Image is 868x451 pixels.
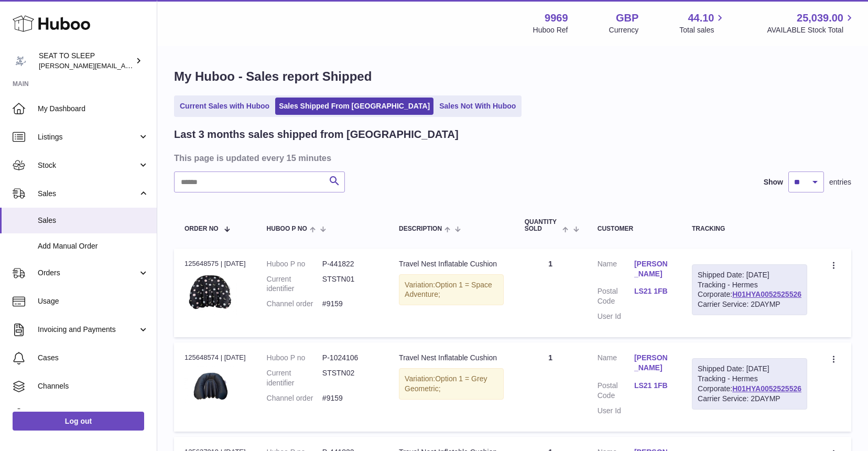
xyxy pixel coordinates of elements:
[322,259,378,269] dd: P-441822
[185,366,237,407] img: 99691734033825.jpeg
[634,286,671,296] a: LS21 1FB
[322,274,378,294] dd: STSTN01
[38,268,138,278] span: Orders
[598,312,634,321] dt: User Id
[598,225,671,232] div: Customer
[267,274,322,294] dt: Current identifier
[767,25,855,35] span: AVAILABLE Stock Total
[322,368,378,388] dd: STSTN02
[399,274,504,306] div: Variation:
[174,152,849,164] h3: This page is updated every 15 minutes
[267,259,322,269] dt: Huboo P no
[399,368,504,400] div: Variation:
[275,98,433,115] a: Sales Shipped From [GEOGRAPHIC_DATA]
[38,160,138,170] span: Stock
[322,353,378,363] dd: P-1024106
[174,127,459,142] h2: Last 3 months sales shipped from [GEOGRAPHIC_DATA]
[616,11,638,25] strong: GBP
[38,325,138,335] span: Invoicing and Payments
[399,259,504,269] div: Travel Nest Inflatable Cushion
[598,353,634,375] dt: Name
[609,25,639,35] div: Currency
[405,374,487,393] span: Option 1 = Grey Geometric;
[13,412,144,431] a: Log out
[692,264,807,316] div: Tracking - Hermes Corporate:
[514,249,587,337] td: 1
[732,384,801,393] a: H01HYA0052525526
[634,353,671,373] a: [PERSON_NAME]
[634,259,671,279] a: [PERSON_NAME]
[185,259,246,269] div: 125648575 | [DATE]
[38,216,149,225] span: Sales
[732,290,801,298] a: H01HYA0052525526
[39,61,210,70] span: [PERSON_NAME][EMAIL_ADDRESS][DOMAIN_NAME]
[692,225,807,232] div: Tracking
[767,11,855,35] a: 25,039.00 AVAILABLE Stock Total
[545,11,568,25] strong: 9969
[679,25,726,35] span: Total sales
[598,259,634,282] dt: Name
[38,189,138,199] span: Sales
[634,381,671,391] a: LS21 1FB
[38,381,149,391] span: Channels
[13,53,28,69] img: amy@seattosleep.co.uk
[38,353,149,363] span: Cases
[698,394,801,404] div: Carrier Service: 2DAYMP
[267,393,322,403] dt: Channel order
[688,11,714,25] span: 44.10
[267,353,322,363] dt: Huboo P no
[38,104,149,114] span: My Dashboard
[679,11,726,35] a: 44.10 Total sales
[267,225,307,232] span: Huboo P no
[533,25,568,35] div: Huboo Ref
[598,381,634,401] dt: Postal Code
[598,406,634,416] dt: User Id
[38,132,138,142] span: Listings
[692,358,807,410] div: Tracking - Hermes Corporate:
[764,177,783,187] label: Show
[399,353,504,363] div: Travel Nest Inflatable Cushion
[525,219,560,232] span: Quantity Sold
[514,342,587,431] td: 1
[185,272,237,315] img: 99691734033867.jpeg
[405,281,492,299] span: Option 1 = Space Adventure;
[322,299,378,309] dd: #9159
[174,68,851,85] h1: My Huboo - Sales report Shipped
[267,299,322,309] dt: Channel order
[322,393,378,403] dd: #9159
[399,225,442,232] span: Description
[267,368,322,388] dt: Current identifier
[829,177,851,187] span: entries
[598,286,634,306] dt: Postal Code
[38,296,149,306] span: Usage
[38,241,149,251] span: Add Manual Order
[436,98,519,115] a: Sales Not With Huboo
[185,353,246,362] div: 125648574 | [DATE]
[176,98,273,115] a: Current Sales with Huboo
[39,51,133,71] div: SEAT TO SLEEP
[797,11,843,25] span: 25,039.00
[698,364,801,374] div: Shipped Date: [DATE]
[698,299,801,309] div: Carrier Service: 2DAYMP
[185,225,219,232] span: Order No
[698,270,801,280] div: Shipped Date: [DATE]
